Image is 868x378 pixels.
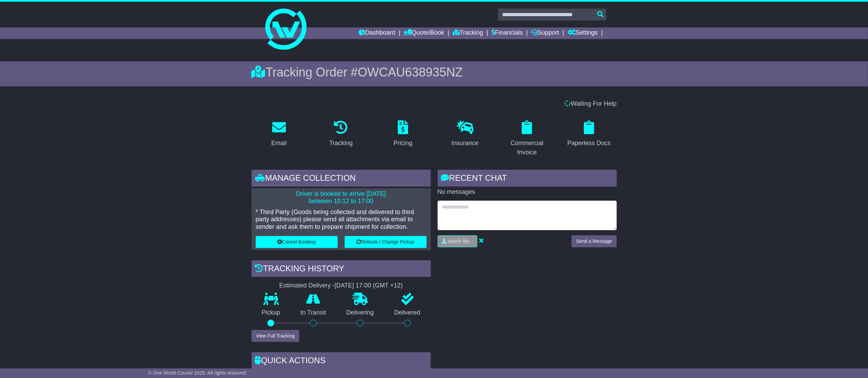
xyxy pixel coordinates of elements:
[563,118,615,150] a: Paperless Docs
[252,352,431,371] div: Quick Actions
[256,209,427,231] p: * Third Party (Goods being collected and delivered to third party addresses) please send all atta...
[531,27,559,39] a: Support
[336,309,384,317] p: Delivering
[359,27,395,39] a: Dashboard
[571,235,616,247] button: Send a Message
[148,370,247,376] span: © One World Courier 2025. All rights reserved.
[256,190,427,205] p: Driver is booked to arrive [DATE] between 10:12 to 17:00
[447,118,483,150] a: Insurance
[438,188,617,196] p: No messages
[453,27,483,39] a: Tracking
[358,65,463,79] span: OWCAU638935NZ
[345,236,427,248] button: Rebook / Change Pickup
[248,100,620,108] div: Waiting For Help
[329,139,352,148] div: Tracking
[389,118,417,150] a: Pricing
[252,260,431,279] div: Tracking history
[499,118,555,160] a: Commercial Invoice
[504,139,550,157] div: Commercial Invoice
[491,27,523,39] a: Financials
[267,118,291,150] a: Email
[568,27,598,39] a: Settings
[325,118,357,150] a: Tracking
[567,139,611,148] div: Paperless Docs
[252,309,291,317] p: Pickup
[384,309,431,317] p: Delivered
[290,309,336,317] p: In Transit
[252,170,431,188] div: Manage collection
[252,282,431,290] div: Estimated Delivery -
[252,330,299,342] button: View Full Tracking
[271,139,287,148] div: Email
[256,236,338,248] button: Cancel Booking
[404,27,444,39] a: Quote/Book
[451,139,478,148] div: Insurance
[394,139,413,148] div: Pricing
[438,170,617,188] div: RECENT CHAT
[335,282,403,290] div: [DATE] 17:00 (GMT +12)
[252,65,617,80] div: Tracking Order #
